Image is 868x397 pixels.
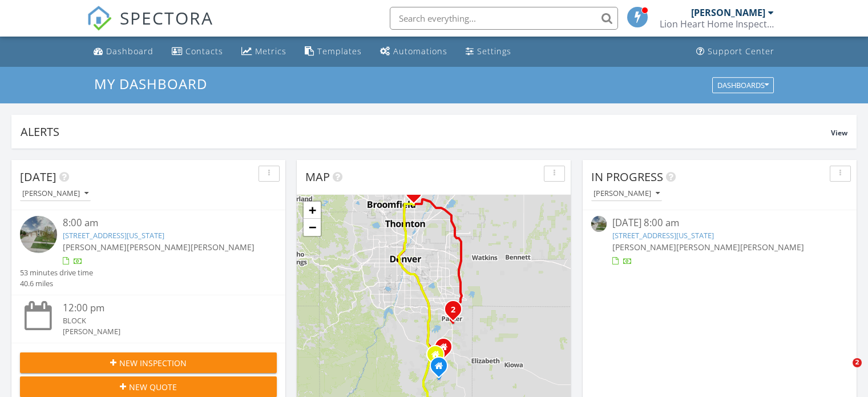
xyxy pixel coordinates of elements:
[453,309,460,316] div: 11710 Meadowood Ln, Parker, CO 80138
[21,124,831,139] div: Alerts
[22,190,88,198] div: [PERSON_NAME]
[20,216,277,289] a: 8:00 am [STREET_ADDRESS][US_STATE] [PERSON_NAME][PERSON_NAME][PERSON_NAME] 53 minutes drive time ...
[119,357,187,369] span: New Inspection
[127,242,191,252] span: [PERSON_NAME]
[237,41,291,62] a: Metrics
[63,242,127,252] span: [PERSON_NAME]
[712,77,774,93] button: Dashboards
[612,242,676,252] span: [PERSON_NAME]
[390,7,618,30] input: Search everything...
[829,358,857,386] iframe: Intercom live chat
[594,190,660,198] div: [PERSON_NAME]
[20,267,93,278] div: 53 minutes drive time
[612,216,826,230] div: [DATE] 8:00 am
[191,242,255,252] span: [PERSON_NAME]
[411,189,416,197] i: 1
[443,347,450,354] div: 5957 Turnstone Place, Castle Rock CO 80104
[717,81,769,89] div: Dashboards
[591,216,848,267] a: [DATE] 8:00 am [STREET_ADDRESS][US_STATE] [PERSON_NAME][PERSON_NAME][PERSON_NAME]
[63,326,256,337] div: [PERSON_NAME]
[120,6,213,30] span: SPECTORA
[317,46,362,57] div: Templates
[691,7,765,18] div: [PERSON_NAME]
[692,41,779,62] a: Support Center
[451,306,455,314] i: 2
[591,169,663,185] span: In Progress
[89,41,158,62] a: Dashboard
[376,41,452,62] a: Automations (Basic)
[20,216,57,253] img: streetview
[393,46,447,57] div: Automations
[94,74,207,93] span: My Dashboard
[304,219,321,236] a: Zoom out
[63,315,256,326] div: BLOCK
[853,358,862,367] span: 2
[708,46,774,57] div: Support Center
[20,278,93,289] div: 40.6 miles
[304,202,321,219] a: Zoom in
[185,46,223,57] div: Contacts
[305,169,330,185] span: Map
[63,301,256,315] div: 12:00 pm
[167,41,228,62] a: Contacts
[676,242,740,252] span: [PERSON_NAME]
[20,352,277,373] button: New Inspection
[63,216,256,230] div: 8:00 am
[439,366,446,372] div: 4057 , Castle Rock CO 80104
[255,46,286,57] div: Metrics
[612,230,714,240] a: [STREET_ADDRESS][US_STATE]
[106,46,154,57] div: Dashboard
[740,242,804,252] span: [PERSON_NAME]
[435,354,442,361] div: 4057 John Court, Castle Rock CO 80104
[63,230,164,240] a: [STREET_ADDRESS][US_STATE]
[831,128,847,138] span: View
[129,381,177,393] span: New Quote
[20,376,277,397] button: New Quote
[591,186,662,202] button: [PERSON_NAME]
[20,169,56,185] span: [DATE]
[300,41,366,62] a: Templates
[414,191,421,198] div: 3750 E 135th Dr, Thornton, CO 80241
[87,15,213,39] a: SPECTORA
[20,186,91,202] button: [PERSON_NAME]
[461,41,516,62] a: Settings
[591,216,607,231] img: streetview
[477,46,511,57] div: Settings
[660,18,774,30] div: Lion Heart Home Inspections, LLC
[87,6,112,31] img: The Best Home Inspection Software - Spectora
